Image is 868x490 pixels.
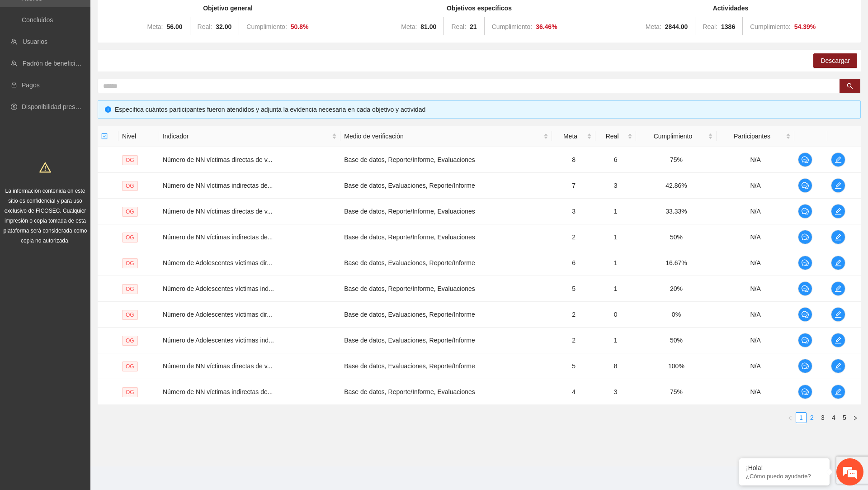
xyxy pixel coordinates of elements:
[122,362,138,371] span: OG
[148,5,170,26] div: Minimizar ventana de chat en vivo
[22,81,40,89] a: Pagos
[665,23,688,30] strong: 2844.00
[831,333,845,347] button: edit
[794,23,816,30] strong: 54.39 %
[595,250,636,276] td: 1
[147,23,163,30] span: Meta:
[23,38,47,45] a: Usuarios
[807,413,817,423] a: 2
[721,23,735,30] strong: 1386
[105,106,111,113] span: info-circle
[828,412,839,423] li: 4
[47,46,152,58] div: Chatee con nosotros ahora
[798,256,812,270] button: comment
[636,126,717,147] th: Cumplimiento
[595,379,636,405] td: 3
[798,333,812,347] button: comment
[492,23,532,30] span: Cumplimiento:
[599,131,626,141] span: Real
[817,412,828,423] li: 3
[850,412,861,423] li: Next Page
[850,412,861,423] button: right
[122,310,138,320] span: OG
[785,412,796,423] li: Previous Page
[340,379,552,405] td: Base de datos, Reporte/Informe, Evaluaciones
[447,5,512,12] strong: Objetivos específicos
[122,181,138,191] span: OG
[163,233,273,241] span: Número de NN víctimas indirectas de...
[798,281,812,296] button: comment
[713,5,749,12] strong: Actividades
[52,121,125,212] span: Estamos en línea.
[216,23,231,30] strong: 32.00
[122,336,138,346] span: OG
[746,464,823,471] div: ¡Hola!
[829,413,839,423] a: 4
[717,302,794,328] td: N/A
[636,379,717,405] td: 75%
[831,208,845,215] span: edit
[22,16,53,24] a: Concluidos
[831,156,845,163] span: edit
[831,281,845,296] button: edit
[831,285,845,292] span: edit
[798,178,812,193] button: comment
[340,276,552,302] td: Base de datos, Reporte/Informe, Evaluaciones
[340,328,552,353] td: Base de datos, Evaluaciones, Reporte/Informe
[340,199,552,224] td: Base de datos, Reporte/Informe, Evaluaciones
[595,276,636,302] td: 1
[340,147,552,173] td: Base de datos, Reporte/Informe, Evaluaciones
[717,276,794,302] td: N/A
[595,302,636,328] td: 0
[636,302,717,328] td: 0%
[717,147,794,173] td: N/A
[552,199,595,224] td: 3
[831,362,845,370] span: edit
[831,259,845,266] span: edit
[839,412,850,423] li: 5
[122,155,138,165] span: OG
[340,224,552,250] td: Base de datos, Reporte/Informe, Evaluaciones
[122,233,138,243] span: OG
[340,302,552,328] td: Base de datos, Evaluaciones, Reporte/Informe
[163,208,272,215] span: Número de NN víctimas directas de v...
[401,23,417,30] span: Meta:
[163,388,273,395] span: Número de NN víctimas indirectas de...
[203,5,253,12] strong: Objetivo general
[163,285,274,292] span: Número de Adolescentes víctimas ind...
[703,23,717,30] span: Real:
[344,131,542,141] span: Medio de verificación
[5,247,172,279] textarea: Escriba su mensaje y pulse “Intro”
[798,307,812,322] button: comment
[636,147,717,173] td: 75%
[552,379,595,405] td: 4
[291,23,309,30] strong: 50.8 %
[785,412,796,423] button: left
[831,152,845,167] button: edit
[595,353,636,379] td: 8
[831,230,845,244] button: edit
[796,412,807,423] li: 1
[340,173,552,199] td: Base de datos, Evaluaciones, Reporte/Informe
[788,415,793,421] span: left
[717,353,794,379] td: N/A
[831,233,845,241] span: edit
[750,23,790,30] span: Cumplimiento:
[556,131,585,141] span: Meta
[167,23,183,30] strong: 56.00
[595,199,636,224] td: 1
[552,126,595,147] th: Meta
[163,311,272,318] span: Número de Adolescentes víctimas dir...
[831,388,845,395] span: edit
[536,23,557,30] strong: 36.46 %
[595,328,636,353] td: 1
[159,126,340,147] th: Indicador
[39,162,51,173] span: warning
[636,199,717,224] td: 33.33%
[420,23,436,30] strong: 81.00
[853,415,858,421] span: right
[717,250,794,276] td: N/A
[122,207,138,217] span: OG
[636,328,717,353] td: 50%
[831,182,845,189] span: edit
